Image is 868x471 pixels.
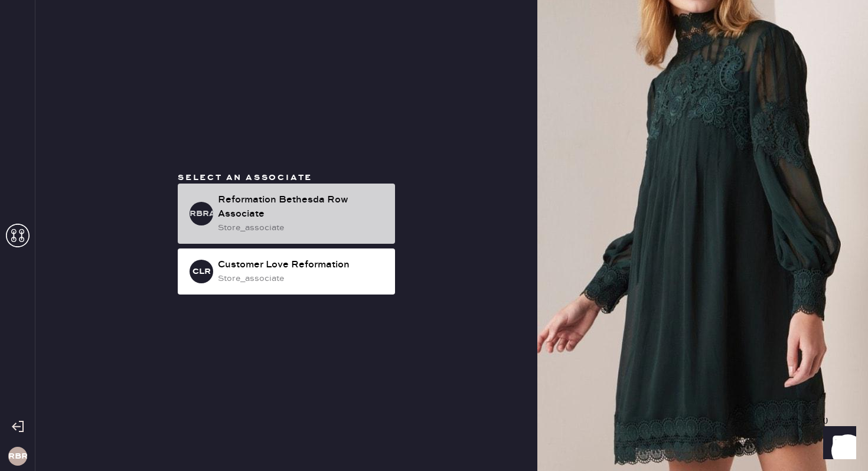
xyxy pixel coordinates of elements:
[218,258,386,272] div: Customer Love Reformation
[218,193,386,221] div: Reformation Bethesda Row Associate
[218,272,386,285] div: store_associate
[812,418,863,469] iframe: Front Chat
[8,452,27,460] h3: RBR
[190,210,213,218] h3: RBRA
[178,172,312,183] span: Select an associate
[218,221,386,234] div: store_associate
[192,267,211,276] h3: CLR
